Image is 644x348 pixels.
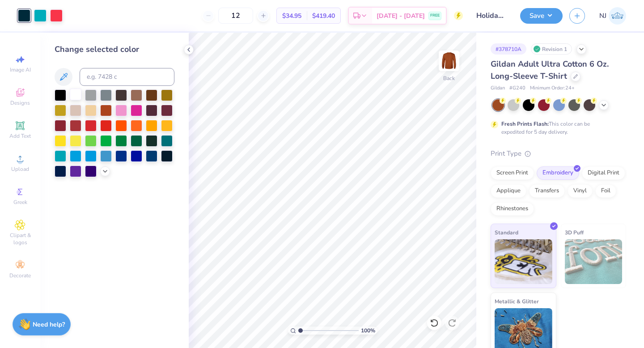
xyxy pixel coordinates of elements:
strong: Need help? [33,320,65,329]
input: Untitled Design [470,7,513,25]
span: 100 % [361,327,375,335]
div: # 378710A [491,43,526,55]
div: Print Type [491,149,626,159]
span: Standard [495,228,518,237]
span: Metallic & Glitter [495,297,539,306]
span: $34.95 [282,11,301,21]
div: Vinyl [568,184,593,198]
span: FREE [430,13,440,19]
span: Add Text [9,132,31,140]
span: NJ [599,11,606,21]
button: Save [520,8,563,24]
span: Clipart & logos [4,232,36,246]
div: Embroidery [537,166,579,180]
div: Change selected color [55,43,174,55]
span: Decorate [9,272,31,279]
span: # G240 [509,85,525,92]
img: Nidhi Jariwala [609,7,626,25]
div: Revision 1 [531,43,572,55]
div: Foil [595,184,616,198]
img: 3D Puff [565,239,623,284]
span: Upload [11,166,29,173]
span: Designs [10,99,30,106]
div: Rhinestones [491,202,534,216]
a: NJ [599,7,626,25]
input: e.g. 7428 c [80,68,174,86]
img: Back [440,52,458,70]
span: $419.40 [312,11,335,21]
span: [DATE] - [DATE] [377,11,425,21]
span: Gildan Adult Ultra Cotton 6 Oz. Long-Sleeve T-Shirt [491,59,609,81]
span: Image AI [10,66,31,73]
div: Applique [491,184,526,198]
span: 3D Puff [565,228,584,237]
span: Minimum Order: 24 + [530,85,575,92]
div: Screen Print [491,166,534,180]
input: – – [218,8,253,24]
div: Digital Print [582,166,625,180]
img: Standard [495,239,552,284]
div: Transfers [529,184,565,198]
span: Gildan [491,85,505,92]
div: This color can be expedited for 5 day delivery. [501,120,611,136]
div: Back [443,74,455,82]
span: Greek [13,199,27,206]
strong: Fresh Prints Flash: [501,120,549,127]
